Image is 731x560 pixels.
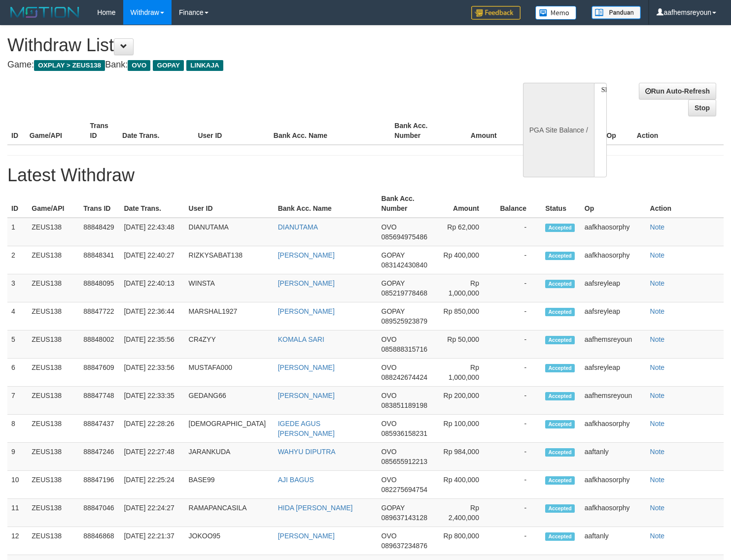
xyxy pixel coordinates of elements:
[494,218,541,246] td: -
[650,420,665,428] a: Note
[646,190,724,218] th: Action
[382,420,397,428] span: OVO
[494,359,541,387] td: -
[28,415,79,443] td: ZEUS138
[7,359,28,387] td: 6
[28,471,79,499] td: ZEUS138
[28,499,79,527] td: ZEUS138
[688,99,716,116] a: Stop
[7,60,478,70] h4: Game: Bank:
[26,117,86,145] th: Game/API
[7,443,28,471] td: 9
[185,218,274,246] td: DIANUTAMA
[7,274,28,302] td: 3
[541,190,581,218] th: Status
[382,289,427,297] span: 085219778468
[545,224,575,232] span: Accepted
[120,443,184,471] td: [DATE] 22:27:48
[120,246,184,274] td: [DATE] 22:40:27
[494,246,541,274] td: -
[28,359,79,387] td: ZEUS138
[7,218,28,246] td: 1
[120,274,184,302] td: [DATE] 22:40:13
[494,499,541,527] td: -
[512,117,567,145] th: Balance
[79,443,120,471] td: 88847246
[382,335,397,343] span: OVO
[382,261,427,269] span: 083142430840
[382,532,397,540] span: OVO
[650,279,665,287] a: Note
[438,274,494,302] td: Rp 1,000,000
[7,527,28,555] td: 12
[274,190,378,218] th: Bank Acc. Name
[7,35,478,55] h1: Withdraw List
[28,527,79,555] td: ZEUS138
[438,387,494,415] td: Rp 200,000
[438,471,494,499] td: Rp 400,000
[592,6,641,19] img: panduan.png
[382,504,405,512] span: GOPAY
[581,359,646,387] td: aafsreyleap
[120,330,184,359] td: [DATE] 22:35:56
[28,387,79,415] td: ZEUS138
[278,335,324,343] a: KOMALA SARI
[278,420,335,437] a: IGEDE AGUS [PERSON_NAME]
[494,471,541,499] td: -
[639,83,716,99] a: Run Auto-Refresh
[7,471,28,499] td: 10
[494,274,541,302] td: -
[382,448,397,456] span: OVO
[7,246,28,274] td: 2
[278,307,335,315] a: [PERSON_NAME]
[7,499,28,527] td: 11
[545,280,575,288] span: Accepted
[382,392,397,399] span: OVO
[494,190,541,218] th: Balance
[278,476,314,484] a: AJI BAGUS
[581,330,646,359] td: aafhemsreyoun
[120,415,184,443] td: [DATE] 22:28:26
[545,476,575,485] span: Accepted
[382,542,427,550] span: 089637234876
[278,279,335,287] a: [PERSON_NAME]
[581,218,646,246] td: aafkhaosorphy
[581,246,646,274] td: aafkhaosorphy
[86,117,118,145] th: Trans ID
[382,486,427,494] span: 082275694754
[34,60,105,71] span: OXPLAY > ZEUS138
[545,448,575,457] span: Accepted
[545,504,575,513] span: Accepted
[494,443,541,471] td: -
[545,252,575,260] span: Accepted
[79,302,120,330] td: 88847722
[79,471,120,499] td: 88847196
[28,190,79,218] th: Game/API
[118,117,194,145] th: Date Trans.
[7,190,28,218] th: ID
[79,330,120,359] td: 88848002
[382,223,397,231] span: OVO
[378,190,438,218] th: Bank Acc. Number
[278,223,318,231] a: DIANUTAMA
[28,443,79,471] td: ZEUS138
[270,117,390,145] th: Bank Acc. Name
[494,527,541,555] td: -
[382,233,427,241] span: 085694975486
[79,415,120,443] td: 88847437
[278,392,335,399] a: [PERSON_NAME]
[650,532,665,540] a: Note
[382,373,427,381] span: 088242674424
[185,190,274,218] th: User ID
[382,307,405,315] span: GOPAY
[650,504,665,512] a: Note
[7,117,26,145] th: ID
[79,359,120,387] td: 88847609
[278,448,336,456] a: WAHYU DIPUTRA
[185,246,274,274] td: RIZKYSABAT138
[185,274,274,302] td: WINSTA
[185,359,274,387] td: MUSTAFA000
[535,6,577,20] img: Button%20Memo.svg
[650,392,665,399] a: Note
[7,330,28,359] td: 5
